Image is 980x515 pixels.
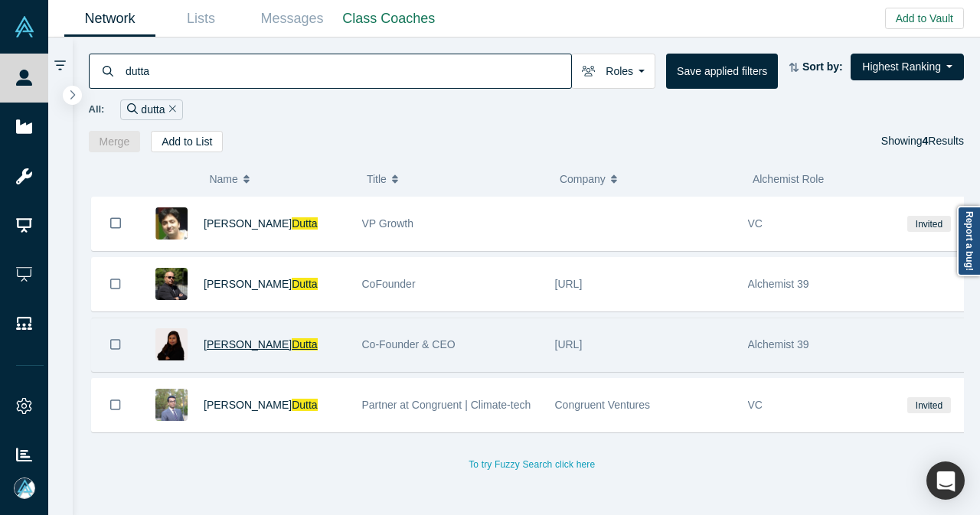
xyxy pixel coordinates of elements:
[292,217,317,230] span: Dutta
[89,131,141,152] button: Merge
[92,258,139,311] button: Bookmark
[802,60,843,73] strong: Sort by:
[292,278,317,290] span: Dutta
[92,379,139,432] button: Bookmark
[14,16,35,37] img: Alchemist Vault Logo
[923,135,964,147] span: Results
[362,399,531,411] span: Partner at Congruent | Climate-tech
[92,318,139,371] button: Bookmark
[367,163,387,195] span: Title
[155,207,188,240] img: Lomesh Dutta's Profile Image
[204,217,318,230] a: [PERSON_NAME]Dutta
[292,399,317,411] span: Dutta
[204,338,292,350] span: [PERSON_NAME]
[957,206,980,276] a: Report a bug!
[666,54,778,89] button: Save applied filters
[881,131,964,152] div: Showing
[571,54,655,89] button: Roles
[120,99,183,120] div: dutta
[555,399,651,411] span: Congruent Ventures
[14,478,35,499] img: Mia Scott's Account
[560,163,737,195] button: Company
[748,399,763,411] span: VC
[362,278,416,290] span: CoFounder
[204,278,318,290] a: [PERSON_NAME]Dutta
[247,1,338,37] a: Messages
[155,1,247,37] a: Lists
[204,399,292,411] span: [PERSON_NAME]
[165,101,176,119] button: Remove Filter
[367,163,544,195] button: Title
[124,53,571,89] input: Search by name, title, company, summary, expertise, investment criteria or topics of focus
[92,197,139,250] button: Bookmark
[362,338,456,350] span: Co-Founder & CEO
[748,278,809,290] span: Alchemist 39
[555,278,583,290] span: [URL]
[204,338,318,350] a: [PERSON_NAME]Dutta
[753,173,824,185] span: Alchemist Role
[155,268,188,300] img: Surajit Dutta's Profile Image
[748,338,809,350] span: Alchemist 39
[89,102,105,117] span: All:
[292,338,317,350] span: Dutta
[209,163,237,195] span: Name
[362,217,413,230] span: VP Growth
[204,399,318,411] a: [PERSON_NAME]Dutta
[885,8,964,29] button: Add to Vault
[555,338,583,350] span: [URL]
[155,328,188,360] img: Jayashree Dutta's Profile Image
[851,54,964,80] button: Highest Ranking
[151,131,223,152] button: Add to List
[907,397,950,413] span: Invited
[204,278,292,290] span: [PERSON_NAME]
[338,1,440,37] a: Class Coaches
[209,163,351,195] button: Name
[923,135,929,147] strong: 4
[155,389,188,421] img: Tanuj Dutta's Profile Image
[64,1,155,37] a: Network
[907,216,950,232] span: Invited
[204,217,292,230] span: [PERSON_NAME]
[560,163,606,195] span: Company
[458,455,606,474] button: To try Fuzzy Search click here
[748,217,763,230] span: VC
